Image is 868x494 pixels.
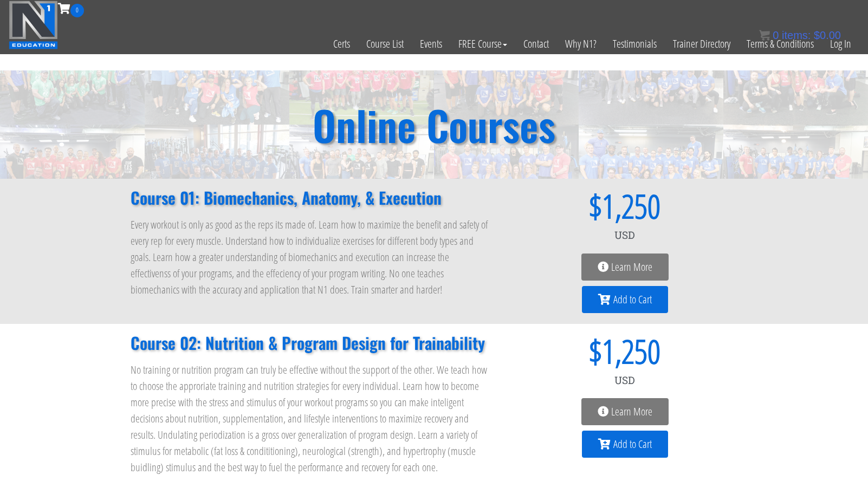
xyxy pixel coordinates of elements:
[739,17,822,70] a: Terms & Conditions
[602,335,660,367] span: 1,250
[9,1,58,49] img: n1-education
[131,362,490,476] p: No training or nutrition program can truly be effective without the support of the other. We teac...
[512,190,602,222] span: $
[70,4,84,17] span: 0
[557,17,605,70] a: Why N1?
[773,29,779,41] span: 0
[325,17,358,70] a: Certs
[581,253,669,281] a: Learn More
[759,29,841,41] a: 0 items: $0.00
[611,406,652,417] span: Learn More
[822,17,859,70] a: Log In
[131,190,490,206] h2: Course 01: Biomechanics, Anatomy, & Execution
[759,30,770,41] img: icon11.png
[358,17,412,70] a: Course List
[602,190,660,222] span: 1,250
[814,29,820,41] span: $
[605,17,665,70] a: Testimonials
[613,294,652,305] span: Add to Cart
[515,17,557,70] a: Contact
[814,29,841,41] bdi: 0.00
[581,398,669,425] a: Learn More
[412,17,450,70] a: Events
[613,439,652,450] span: Add to Cart
[512,335,602,367] span: $
[58,1,84,16] a: 0
[582,431,668,458] a: Add to Cart
[131,217,490,298] p: Every workout is only as good as the reps its made of. Learn how to maximize the benefit and safe...
[512,222,737,248] div: USD
[131,335,490,351] h2: Course 02: Nutrition & Program Design for Trainability
[582,286,668,313] a: Add to Cart
[450,17,515,70] a: FREE Course
[782,29,811,41] span: items:
[665,17,739,70] a: Trainer Directory
[313,105,555,145] h2: Online Courses
[611,262,652,272] span: Learn More
[512,367,737,393] div: USD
